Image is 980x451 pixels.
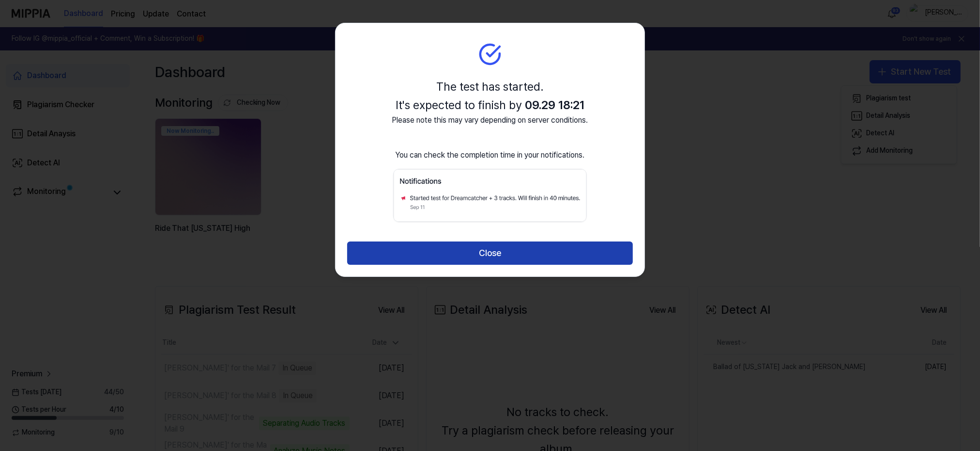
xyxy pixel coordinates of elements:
[392,149,588,161] p: You can check the completion time in your notifications.
[393,169,587,222] img: Completion notification preview
[392,78,588,115] h2: The test has started. It's expected to finish by
[525,98,584,112] strong: 09.29 18:21
[392,114,588,126] p: Please note this may vary depending on server conditions.
[347,242,633,265] button: Close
